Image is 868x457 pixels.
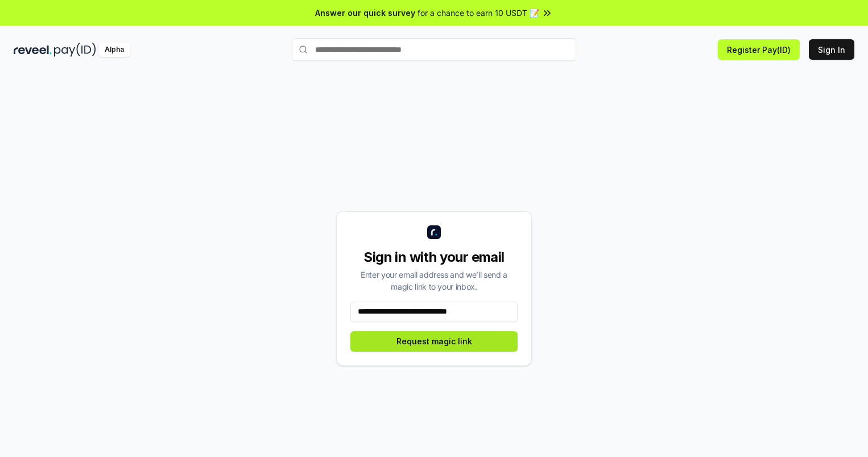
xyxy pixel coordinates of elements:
button: Request magic link [350,331,518,352]
div: Sign in with your email [350,248,518,266]
img: pay_id [54,43,96,57]
button: Register Pay(ID) [718,39,800,60]
button: Sign In [809,39,854,60]
div: Alpha [98,43,130,57]
span: for a chance to earn 10 USDT 📝 [418,7,539,19]
img: logo_small [427,225,441,239]
div: Enter your email address and we’ll send a magic link to your inbox. [350,269,518,293]
img: reveel_dark [14,43,52,57]
span: Answer our quick survey [315,7,415,19]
